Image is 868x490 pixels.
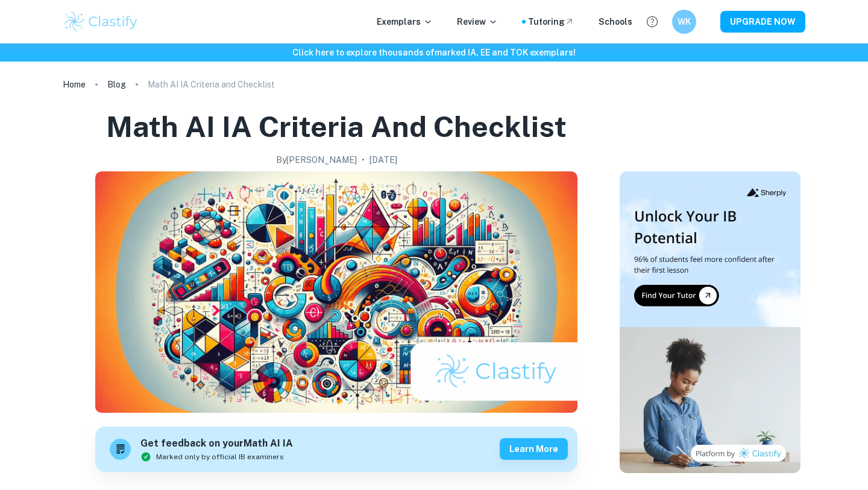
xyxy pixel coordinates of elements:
h6: Click here to explore thousands of marked IA, EE and TOK exemplars ! [2,46,866,59]
img: Thumbnail [620,171,800,473]
p: Review [457,15,498,28]
img: Math AI IA Criteria and Checklist cover image [95,171,577,413]
p: • [362,153,365,167]
button: Help and Feedback [642,11,662,32]
a: Get feedback on yourMath AI IAMarked only by official IB examinersLearn more [95,427,577,472]
h2: By [PERSON_NAME] [276,153,357,167]
h6: Get feedback on your Math AI IA [140,436,293,451]
p: Exemplars [377,15,433,28]
a: Tutoring [528,15,574,28]
a: Schools [599,15,632,28]
button: Learn more [500,438,568,460]
button: WK [672,10,696,34]
h2: [DATE] [370,153,397,167]
button: UPGRADE NOW [720,11,805,33]
a: Home [63,76,86,93]
span: Marked only by official IB examiners [156,451,284,462]
h6: WK [678,15,691,28]
h1: Math AI IA Criteria and Checklist [106,107,567,146]
p: Math AI IA Criteria and Checklist [148,78,275,91]
img: Clastify logo [63,10,139,34]
a: Blog [107,76,126,93]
